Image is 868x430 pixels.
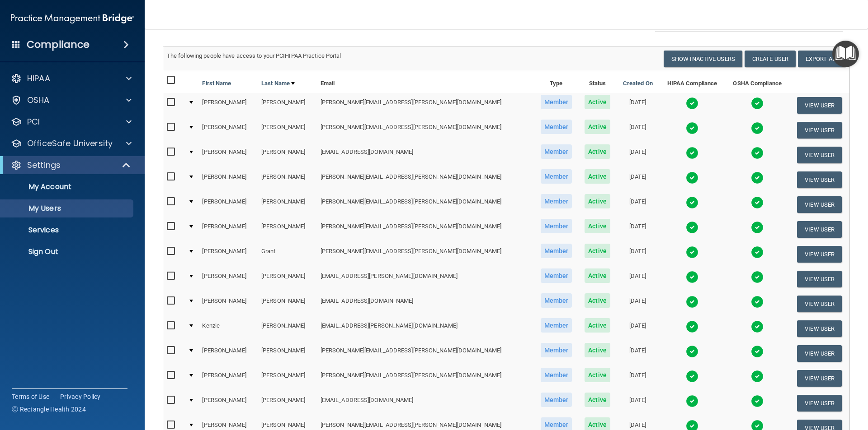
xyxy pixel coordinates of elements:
td: [PERSON_NAME] [258,366,317,391]
span: Active [585,343,610,357]
span: Active [585,219,610,233]
span: Member [541,318,572,333]
button: View User [797,345,842,362]
button: View User [797,147,842,163]
span: Member [541,169,572,184]
a: Export All [798,51,846,67]
p: Services [6,226,129,235]
td: Grant [258,242,317,267]
span: Member [541,219,572,233]
img: tick.e7d51cea.svg [751,196,764,209]
img: tick.e7d51cea.svg [751,122,764,134]
td: [PERSON_NAME] [258,192,317,217]
img: tick.e7d51cea.svg [686,320,698,333]
td: [DATE] [616,242,659,267]
td: [PERSON_NAME][EMAIL_ADDRESS][PERSON_NAME][DOMAIN_NAME] [317,167,534,192]
span: Active [585,194,610,208]
img: tick.e7d51cea.svg [686,395,698,407]
p: PCI [27,116,40,127]
td: [PERSON_NAME][EMAIL_ADDRESS][PERSON_NAME][DOMAIN_NAME] [317,341,534,366]
button: View User [797,122,842,139]
img: tick.e7d51cea.svg [686,246,698,259]
td: [PERSON_NAME] [258,341,317,366]
button: View User [797,196,842,213]
button: View User [797,246,842,263]
span: Active [585,244,610,258]
td: Kenzie [198,316,258,341]
td: [EMAIL_ADDRESS][PERSON_NAME][DOMAIN_NAME] [317,316,534,341]
img: PMB logo [11,9,134,28]
td: [EMAIL_ADDRESS][DOMAIN_NAME] [317,391,534,416]
span: Active [585,169,610,184]
span: Member [541,393,572,407]
a: Last Name [261,78,295,89]
img: tick.e7d51cea.svg [686,345,698,358]
td: [DATE] [616,267,659,291]
a: Terms of Use [12,392,49,401]
td: [DATE] [616,192,659,217]
td: [PERSON_NAME][EMAIL_ADDRESS][PERSON_NAME][DOMAIN_NAME] [317,242,534,267]
span: Member [541,368,572,382]
img: tick.e7d51cea.svg [686,296,698,308]
a: Created On [623,78,653,89]
td: [PERSON_NAME] [258,316,317,341]
img: tick.e7d51cea.svg [686,97,698,110]
img: tick.e7d51cea.svg [751,395,764,407]
button: View User [797,320,842,337]
span: Active [585,293,610,308]
a: OSHA [11,95,132,106]
td: [PERSON_NAME] [258,118,317,143]
button: View User [797,97,842,114]
span: Ⓒ Rectangle Health 2024 [12,405,86,414]
th: HIPAA Compliance [659,71,725,93]
span: Member [541,244,572,258]
img: tick.e7d51cea.svg [751,246,764,259]
img: tick.e7d51cea.svg [751,97,764,110]
a: First Name [202,78,231,89]
img: tick.e7d51cea.svg [751,370,764,383]
td: [PERSON_NAME] [258,167,317,192]
th: Type [534,71,579,93]
span: Active [585,144,610,159]
p: My Account [6,182,129,191]
a: HIPAA [11,73,132,84]
span: Member [541,343,572,357]
img: tick.e7d51cea.svg [751,221,764,234]
td: [PERSON_NAME][EMAIL_ADDRESS][PERSON_NAME][DOMAIN_NAME] [317,192,534,217]
td: [PERSON_NAME] [198,143,258,167]
td: [PERSON_NAME] [198,93,258,118]
img: tick.e7d51cea.svg [686,271,698,283]
td: [PERSON_NAME] [258,267,317,291]
p: OfficeSafe University [27,138,113,149]
button: View User [797,395,842,412]
span: Member [541,144,572,159]
span: Active [585,95,610,109]
button: View User [797,221,842,238]
td: [PERSON_NAME][EMAIL_ADDRESS][PERSON_NAME][DOMAIN_NAME] [317,217,534,242]
p: Sign Out [6,247,129,256]
button: View User [797,370,842,387]
img: tick.e7d51cea.svg [686,171,698,184]
span: Member [541,120,572,134]
td: [PERSON_NAME] [258,93,317,118]
td: [PERSON_NAME] [198,217,258,242]
td: [EMAIL_ADDRESS][PERSON_NAME][DOMAIN_NAME] [317,267,534,291]
td: [PERSON_NAME] [198,192,258,217]
p: HIPAA [27,73,50,84]
a: Privacy Policy [60,392,101,401]
td: [DATE] [616,167,659,192]
button: View User [797,296,842,312]
td: [PERSON_NAME][EMAIL_ADDRESS][PERSON_NAME][DOMAIN_NAME] [317,93,534,118]
p: OSHA [27,95,50,106]
td: [PERSON_NAME] [198,118,258,143]
img: tick.e7d51cea.svg [751,147,764,159]
span: Active [585,393,610,407]
td: [DATE] [616,366,659,391]
td: [PERSON_NAME] [198,267,258,291]
td: [DATE] [616,93,659,118]
span: Active [585,318,610,333]
img: tick.e7d51cea.svg [686,221,698,234]
a: Settings [11,160,131,171]
span: Member [541,268,572,283]
span: Member [541,293,572,308]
